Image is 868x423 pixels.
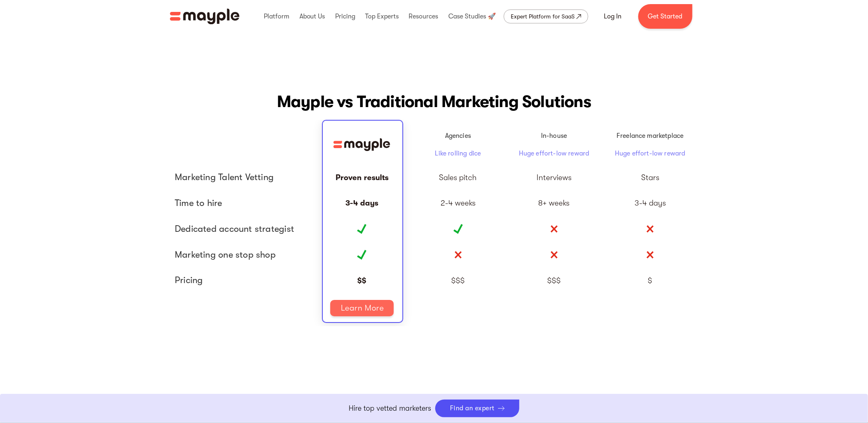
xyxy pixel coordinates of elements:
[327,138,397,151] img: Mayple logo
[336,174,388,182] div: Proven results
[615,131,685,140] p: Freelance marketplace
[357,224,367,234] img: Yes
[511,11,575,21] div: Expert Platform for SaaS
[645,251,655,258] img: No
[547,277,561,285] div: $$$
[175,171,309,184] div: Marketing Talent Vetting
[175,197,309,210] span: Time to hire
[333,3,357,30] div: Pricing
[441,199,475,207] div: 2-4 weeks
[330,300,394,316] a: Learn More
[519,131,589,140] p: In-house
[549,225,559,233] img: No
[537,174,571,182] div: Interviews
[453,251,463,258] img: No
[363,3,401,30] div: Top Experts
[549,251,559,258] img: No
[435,149,481,158] p: Like rolling dice
[170,90,698,113] h2: Mayple vs Traditional Marketing Solutions
[175,223,309,236] span: Dedicated account strategist
[539,199,570,207] div: 8+ weeks
[504,9,588,23] a: Expert Platform for SaaS
[170,9,240,24] img: Mayple logo
[615,149,685,158] p: Huge effort-low reward
[357,277,366,285] div: $$
[645,225,655,233] img: No
[175,249,309,261] div: Marketing one stop shop
[648,277,652,285] div: $
[519,149,589,158] p: Huge effort-low reward
[721,328,868,423] iframe: Chat Widget
[170,9,240,24] a: home
[453,224,463,234] img: Yes
[435,131,481,140] p: Agencies
[345,199,378,207] div: 3-4 days
[594,7,632,26] a: Log In
[451,277,465,285] div: $$$
[357,250,367,260] img: Yes
[407,3,441,30] div: Resources
[439,174,477,182] div: Sales pitch
[638,4,692,29] a: Get Started
[175,274,309,287] div: Pricing
[641,174,659,182] div: Stars
[635,199,666,207] div: 3-4 days
[262,3,291,30] div: Platform
[297,3,327,30] div: About Us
